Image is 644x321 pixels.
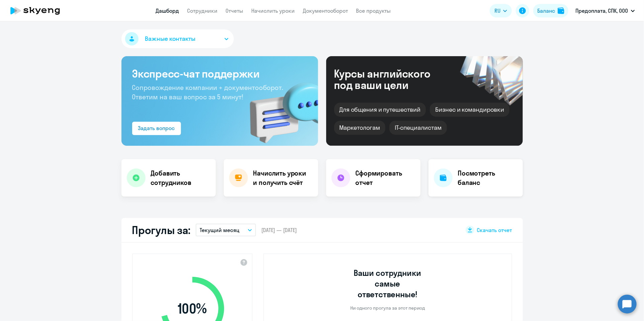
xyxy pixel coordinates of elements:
[537,7,555,15] div: Баланс
[156,7,179,14] a: Дашборд
[356,169,415,187] h4: Сформировать отчет
[477,226,512,234] span: Скачать отчет
[494,7,500,15] span: RU
[132,83,283,101] span: Сопровождение компании + документооборот. Ответим на ваш вопрос за 5 минут!
[121,29,234,48] button: Важные контакты
[151,169,210,187] h4: Добавить сотрудников
[253,169,311,187] h4: Начислить уроки и получить счёт
[225,7,243,14] a: Отчеты
[533,4,568,17] button: Балансbalance
[334,68,449,91] div: Курсы английского под ваши цели
[345,267,431,300] h3: Ваши сотрудники самые ответственные!
[240,71,318,146] img: bg-img
[558,7,564,14] img: balance
[200,226,240,234] p: Текущий месяц
[187,7,217,14] a: Сотрудники
[490,4,512,17] button: RU
[458,169,518,187] h4: Посмотреть баланс
[356,7,391,14] a: Все продукты
[430,103,510,117] div: Бизнес и командировки
[334,103,426,117] div: Для общения и путешествий
[196,224,256,236] button: Текущий месяц
[576,7,628,15] p: Предоплата, СПК, ООО
[145,34,195,43] span: Важные контакты
[572,3,638,19] button: Предоплата, СПК, ООО
[132,122,181,135] button: Задать вопрос
[389,121,447,135] div: IT-специалистам
[132,67,307,80] h3: Экспресс-чат поддержки
[350,305,425,311] p: Ни одного прогула за этот период
[138,124,175,132] div: Задать вопрос
[154,301,231,317] span: 100 %
[261,226,297,234] span: [DATE] — [DATE]
[334,121,385,135] div: Маркетологам
[303,7,348,14] a: Документооборот
[132,223,191,237] h2: Прогулы за:
[251,7,295,14] a: Начислить уроки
